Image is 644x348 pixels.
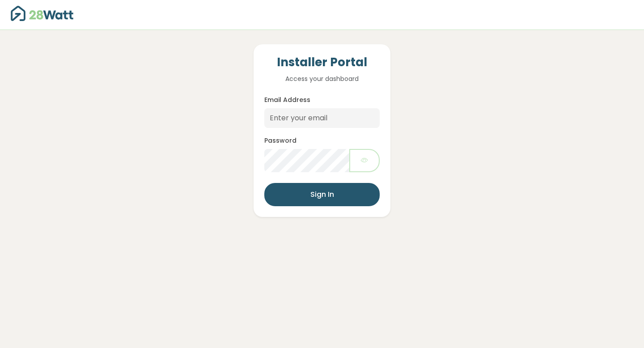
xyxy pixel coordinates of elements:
input: Enter your email [264,108,380,128]
img: 28Watt [11,6,73,21]
h4: Installer Portal [264,55,380,70]
label: Email Address [264,95,310,105]
p: Access your dashboard [264,74,380,84]
button: Sign In [264,183,380,206]
label: Password [264,136,297,145]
